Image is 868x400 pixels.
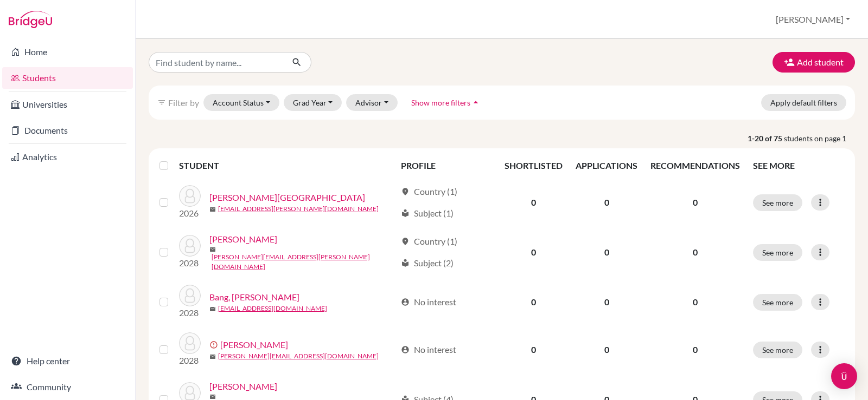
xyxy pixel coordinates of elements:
a: Help center [2,350,133,372]
img: Basilio, Sophia [179,332,201,354]
a: Bang, [PERSON_NAME] [209,291,299,304]
div: Country (1) [401,235,457,248]
span: local_library [401,209,410,218]
div: Open Intercom Messenger [831,363,857,389]
span: location_on [401,187,410,196]
button: See more [753,342,802,358]
a: Analytics [2,146,133,168]
a: Home [2,41,133,63]
button: Add student [773,52,855,73]
img: Bang, Ji Hoo [179,285,201,306]
span: mail [209,246,216,253]
td: 0 [569,326,644,373]
th: PROFILE [394,153,498,179]
button: [PERSON_NAME] [771,9,855,30]
span: mail [209,306,216,312]
span: local_library [401,259,410,267]
button: Grad Year [284,94,342,111]
div: Subject (1) [401,207,454,220]
button: See more [753,294,802,311]
span: error_outline [209,340,220,349]
button: Apply default filters [761,94,846,111]
td: 0 [569,278,644,326]
a: Students [2,67,133,89]
strong: 1-20 of 75 [748,133,784,144]
p: 0 [650,246,740,259]
p: 0 [650,343,740,356]
span: Show more filters [411,98,470,107]
a: [PERSON_NAME][EMAIL_ADDRESS][DOMAIN_NAME] [218,351,379,361]
a: Universities [2,94,133,115]
p: 2026 [179,207,201,220]
a: [PERSON_NAME][GEOGRAPHIC_DATA] [209,191,365,204]
img: Bridge-U [9,11,52,28]
td: 0 [498,226,569,278]
div: No interest [401,296,456,309]
button: See more [753,244,802,261]
a: [EMAIL_ADDRESS][DOMAIN_NAME] [218,304,327,313]
th: STUDENT [179,153,394,179]
td: 0 [569,226,644,278]
th: SEE MORE [746,153,851,179]
span: mail [209,353,216,360]
td: 0 [498,179,569,226]
button: Advisor [346,94,398,111]
a: [PERSON_NAME][EMAIL_ADDRESS][PERSON_NAME][DOMAIN_NAME] [212,252,396,272]
div: Subject (2) [401,257,454,270]
button: See more [753,194,802,211]
span: students on page 1 [784,133,855,144]
p: 2028 [179,257,201,270]
span: mail [209,206,216,213]
td: 0 [498,278,569,326]
p: 2028 [179,306,201,319]
p: 0 [650,296,740,309]
td: 0 [498,326,569,373]
span: Filter by [168,97,199,108]
th: SHORTLISTED [498,153,569,179]
p: 0 [650,196,740,209]
a: Community [2,376,133,398]
img: Ayles, Ethan [179,235,201,257]
span: location_on [401,237,410,246]
i: filter_list [157,98,166,107]
a: [PERSON_NAME] [209,380,277,393]
a: [PERSON_NAME] [220,338,288,351]
span: account_circle [401,298,410,306]
p: 2028 [179,354,201,367]
span: mail [209,394,216,400]
img: Ayles, Austin [179,185,201,207]
th: RECOMMENDATIONS [644,153,746,179]
a: [PERSON_NAME] [209,233,277,246]
span: account_circle [401,345,410,354]
button: Show more filtersarrow_drop_up [402,94,490,111]
td: 0 [569,179,644,226]
a: Documents [2,120,133,141]
th: APPLICATIONS [569,153,644,179]
button: Account Status [203,94,279,111]
div: No interest [401,343,456,356]
i: arrow_drop_up [470,97,481,108]
input: Find student by name... [149,52,283,73]
div: Country (1) [401,185,457,198]
a: [EMAIL_ADDRESS][PERSON_NAME][DOMAIN_NAME] [218,204,379,214]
